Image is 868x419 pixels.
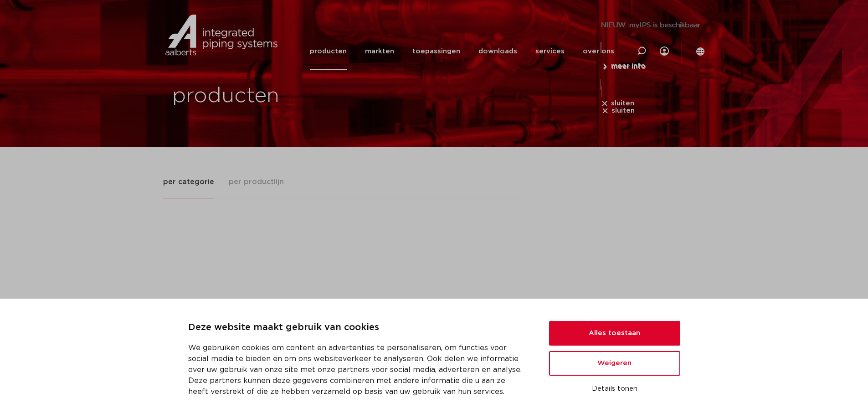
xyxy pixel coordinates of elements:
span: NIEUW: myIPS is beschikbaar [601,22,701,29]
span: per categorie [163,176,214,187]
p: We gebruiken cookies om content en advertenties te personaliseren, om functies voor social media ... [188,342,527,397]
span: sluiten [611,107,635,114]
a: meer info [601,63,646,71]
p: Deze website maakt gebruik van cookies [188,321,527,335]
span: per productlijn [229,176,284,187]
button: Details tonen [549,381,680,397]
span: meer info [611,63,646,70]
a: sluiten [601,107,635,115]
button: Weigeren [549,351,680,376]
button: Alles toestaan [549,321,680,346]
